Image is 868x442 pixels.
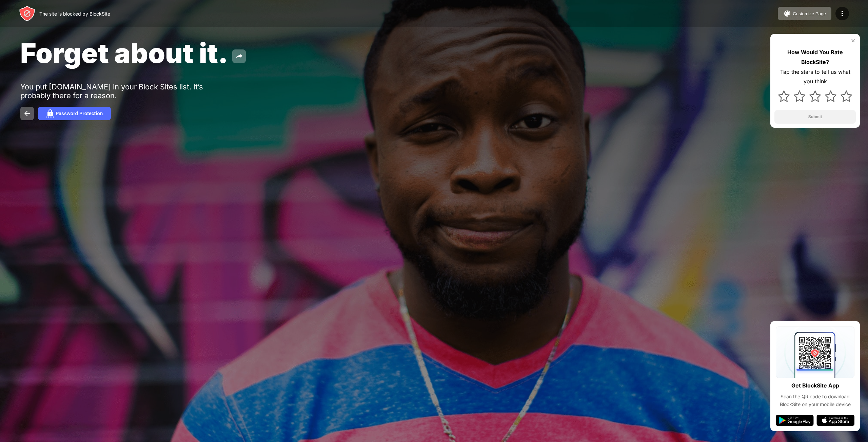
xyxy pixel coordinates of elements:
img: star.svg [794,90,805,102]
button: Password Protection [38,107,111,120]
div: The site is blocked by BlockSite [39,11,110,17]
div: Scan the QR code to download BlockSite on your mobile device [776,393,854,408]
img: app-store.svg [816,415,854,426]
div: Customize Page [793,11,826,16]
div: Password Protection [56,111,103,116]
img: rate-us-close.svg [850,38,856,43]
div: Get BlockSite App [791,381,839,391]
img: star.svg [841,90,852,102]
img: share.svg [235,52,243,60]
button: Customize Page [778,7,831,20]
img: star.svg [778,90,790,102]
img: star.svg [825,90,836,102]
img: qrcode.svg [776,327,854,378]
div: You put [DOMAIN_NAME] in your Block Sites list. It’s probably there for a reason. [20,82,230,100]
span: Forget about it. [20,37,228,69]
div: How Would You Rate BlockSite? [774,47,856,67]
div: Tap the stars to tell us what you think [774,67,856,87]
img: header-logo.svg [19,5,35,22]
button: Submit [774,110,856,124]
img: back.svg [23,109,31,118]
img: pallet.svg [783,9,791,18]
img: star.svg [809,90,821,102]
img: password.svg [46,109,54,118]
img: menu-icon.svg [838,9,846,18]
img: google-play.svg [776,415,814,426]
